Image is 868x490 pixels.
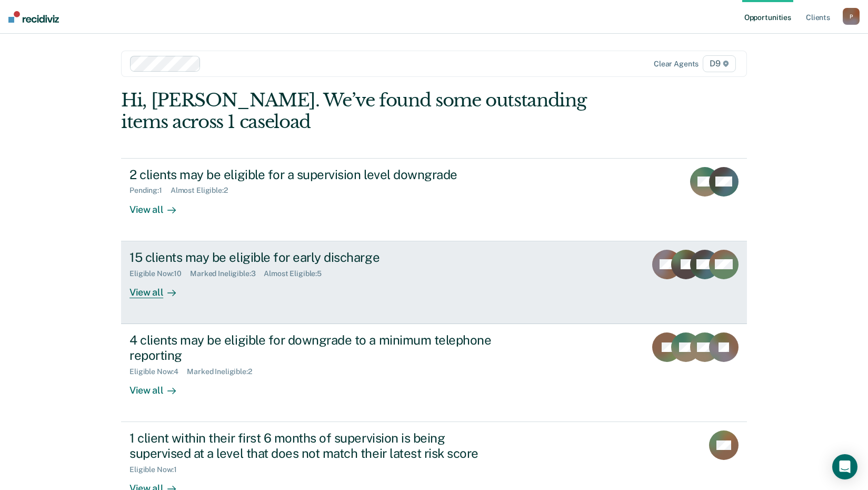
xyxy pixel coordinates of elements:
[187,367,260,376] div: Marked Ineligible : 2
[129,465,185,474] div: Eligible Now : 1
[843,8,860,25] button: P
[129,250,499,265] div: 15 clients may be eligible for early discharge
[129,195,188,215] div: View all
[171,186,236,195] div: Almost Eligible : 2
[129,269,190,278] div: Eligible Now : 10
[121,158,747,241] a: 2 clients may be eligible for a supervision level downgradePending:1Almost Eligible:2View all
[129,278,188,298] div: View all
[129,376,188,396] div: View all
[832,454,857,479] div: Open Intercom Messenger
[121,241,747,324] a: 15 clients may be eligible for early dischargeEligible Now:10Marked Ineligible:3Almost Eligible:5...
[654,60,699,68] div: Clear agents
[129,332,499,363] div: 4 clients may be eligible for downgrade to a minimum telephone reporting
[129,167,499,182] div: 2 clients may be eligible for a supervision level downgrade
[129,186,171,195] div: Pending : 1
[129,430,499,461] div: 1 client within their first 6 months of supervision is being supervised at a level that does not ...
[121,90,622,133] div: Hi, [PERSON_NAME]. We’ve found some outstanding items across 1 caseload
[703,55,736,72] span: D9
[190,269,264,278] div: Marked Ineligible : 3
[8,11,59,23] img: Recidiviz
[264,269,330,278] div: Almost Eligible : 5
[121,324,747,422] a: 4 clients may be eligible for downgrade to a minimum telephone reportingEligible Now:4Marked Inel...
[129,367,187,376] div: Eligible Now : 4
